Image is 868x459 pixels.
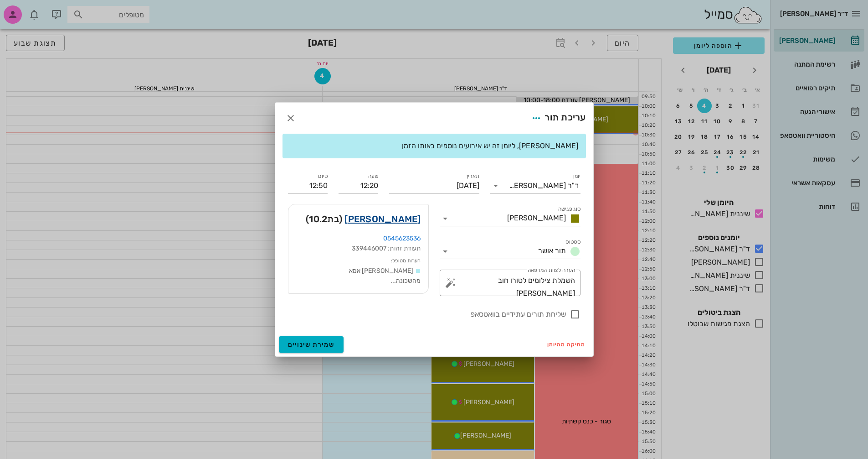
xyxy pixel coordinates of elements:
span: (בת ) [306,212,342,226]
a: [PERSON_NAME] [344,212,421,226]
button: שמירת שינויים [279,336,344,353]
label: סיום [318,173,328,180]
span: שמירת שינויים [288,341,335,349]
span: [PERSON_NAME] [507,214,566,222]
label: סטטוס [565,239,580,245]
a: 0545623536 [383,235,421,242]
label: שעה [368,173,378,180]
div: יומןד"ר [PERSON_NAME] [490,178,580,193]
div: תעודת זהות: 339446007 [296,244,421,254]
label: שליחת תורים עתידיים בוואטסאפ [288,310,566,319]
label: הערה לצוות המרפאה [527,267,575,274]
div: עריכת תור [528,110,586,126]
label: יומן [573,173,580,180]
button: מחיקה מהיומן [544,338,590,351]
span: 10.2 [309,214,327,224]
span: [PERSON_NAME] אמא מהשכונה... [349,267,421,285]
div: ד"ר [PERSON_NAME] [509,182,579,190]
label: תאריך [465,173,479,180]
label: סוג פגישה [558,206,580,213]
span: מחיקה מהיומן [547,341,586,348]
small: הערות מטופל: [391,258,421,264]
span: תור אושר [538,246,566,255]
div: סטטוסתור אושר [440,244,580,259]
span: [PERSON_NAME], ליומן זה יש אירועים נוספים באותו הזמן [402,141,578,150]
